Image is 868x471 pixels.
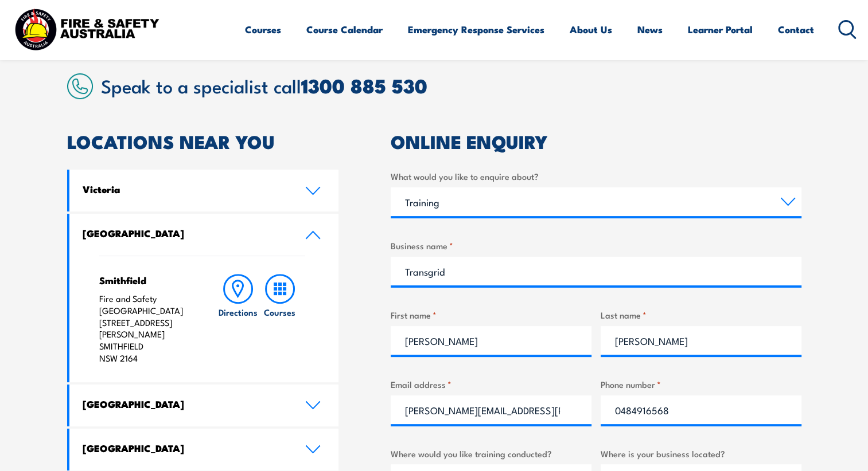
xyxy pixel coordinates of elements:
[391,378,591,391] label: Email address
[301,70,427,100] a: 1300 885 530
[306,14,383,45] a: Course Calendar
[99,274,195,286] h4: Smithfield
[217,274,259,364] a: Directions
[408,14,544,45] a: Emergency Response Services
[83,227,288,240] h4: [GEOGRAPHIC_DATA]
[67,133,339,149] h2: LOCATIONS NEAR YOU
[637,14,663,45] a: News
[101,75,801,96] h2: Speak to a specialist call
[601,447,801,460] label: Where is your business located?
[391,239,801,252] label: Business name
[601,378,801,391] label: Phone number
[391,170,801,183] label: What would you like to enquire about?
[688,14,753,45] a: Learner Portal
[69,170,339,211] a: Victoria
[83,398,288,410] h4: [GEOGRAPHIC_DATA]
[259,274,301,364] a: Courses
[601,308,801,321] label: Last name
[69,214,339,256] a: [GEOGRAPHIC_DATA]
[245,14,281,45] a: Courses
[99,293,195,364] p: Fire and Safety [GEOGRAPHIC_DATA] [STREET_ADDRESS][PERSON_NAME] SMITHFIELD NSW 2164
[391,447,591,460] label: Where would you like training conducted?
[391,308,591,321] label: First name
[391,133,801,149] h2: ONLINE ENQUIRY
[83,183,288,195] h4: Victoria
[778,14,814,45] a: Contact
[69,429,339,470] a: [GEOGRAPHIC_DATA]
[83,442,288,454] h4: [GEOGRAPHIC_DATA]
[570,14,612,45] a: About Us
[219,306,258,318] h6: Directions
[264,306,295,318] h6: Courses
[69,384,339,426] a: [GEOGRAPHIC_DATA]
